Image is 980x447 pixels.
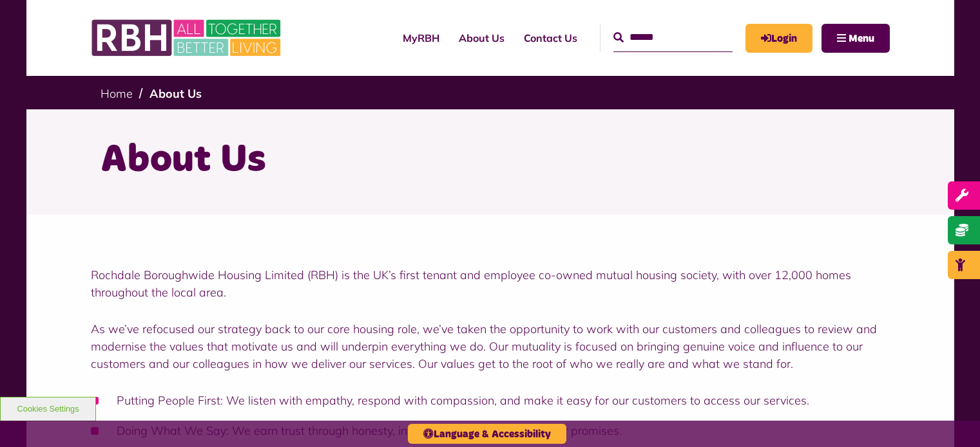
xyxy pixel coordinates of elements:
[101,86,133,101] a: Home
[821,24,890,53] button: Navigation
[101,135,880,185] h1: About Us
[922,389,980,447] iframe: Netcall Web Assistant for live chat
[514,21,587,55] a: Contact Us
[91,13,284,63] img: RBH
[91,320,890,372] p: As we’ve refocused our strategy back to our core housing role, we’ve taken the opportunity to wor...
[393,21,449,55] a: MyRBH
[149,86,202,101] a: About Us
[849,33,874,44] span: Menu
[449,21,514,55] a: About Us
[745,24,812,53] a: MyRBH
[91,266,890,301] p: Rochdale Boroughwide Housing Limited (RBH) is the UK’s first tenant and employee co-owned mutual ...
[408,424,566,444] button: Language & Accessibility
[91,392,890,409] li: Putting People First: We listen with empathy, respond with compassion, and make it easy for our c...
